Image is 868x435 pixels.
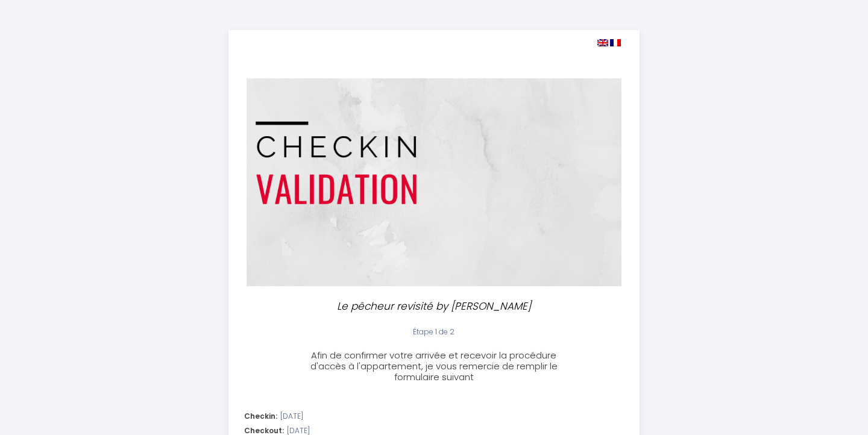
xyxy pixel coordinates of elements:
span: Checkin: [244,411,277,422]
span: Étape 1 de 2 [413,327,454,337]
span: [DATE] [280,411,303,422]
img: fr.png [610,39,621,46]
img: en.png [597,39,608,46]
span: Afin de confirmer votre arrivée et recevoir la procédure d'accès à l'appartement, je vous remerci... [310,349,558,383]
p: Le pêcheur revisité by [PERSON_NAME] [305,298,563,315]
